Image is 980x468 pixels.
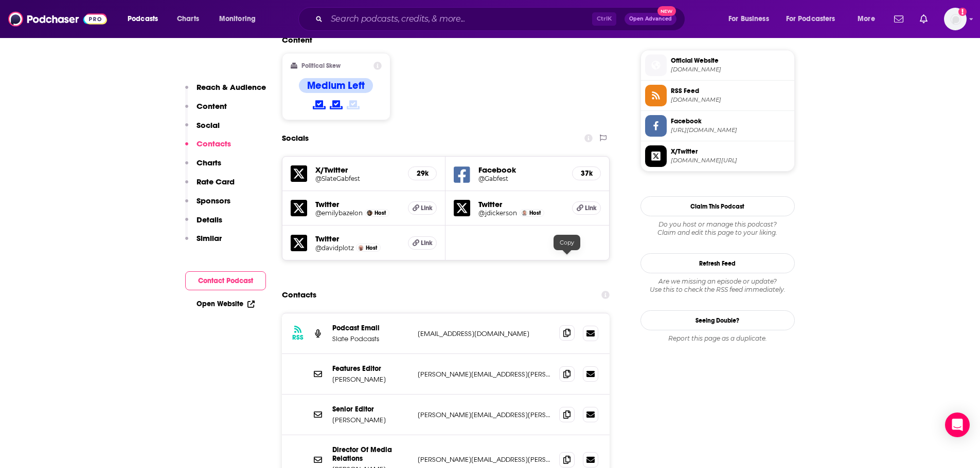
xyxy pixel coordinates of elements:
h5: 37k [581,169,592,178]
p: Podcast Email [332,324,409,332]
a: X/Twitter[DOMAIN_NAME][URL] [645,145,790,167]
a: Link [572,201,601,215]
a: @davidplotz [315,244,354,252]
span: Link [421,204,433,212]
a: Facebook[URL][DOMAIN_NAME] [645,115,790,137]
div: Search podcasts, credits, & more... [308,7,695,31]
div: Claim and edit this page to your liking. [640,220,795,237]
button: Contact Podcast [185,271,266,290]
a: Seeing Double? [640,310,795,330]
p: Content [197,101,227,111]
span: Link [585,204,597,212]
button: Social [185,120,220,139]
span: Official Website [671,56,790,65]
h5: Twitter [315,199,400,209]
p: [EMAIL_ADDRESS][DOMAIN_NAME] [418,329,551,338]
button: Reach & Audience [185,82,266,101]
a: Show notifications dropdown [890,10,907,28]
h5: Facebook [478,165,564,175]
a: Charts [170,11,205,27]
p: Similar [197,233,222,243]
a: Link [408,201,437,215]
span: More [858,12,875,26]
p: Senior Editor [332,405,409,414]
a: RSS Feed[DOMAIN_NAME] [645,85,790,106]
span: Open Advanced [629,16,672,22]
img: John Dickerson [522,210,527,216]
span: twitter.com/SlateGabfest [671,157,790,164]
h5: 29k [417,169,428,178]
input: Search podcasts, credits, & more... [327,11,592,27]
a: Show notifications dropdown [916,10,932,28]
h2: Socials [282,128,309,148]
button: open menu [779,11,850,27]
button: Contacts [185,139,231,158]
span: X/Twitter [671,147,790,156]
button: Content [185,101,227,120]
p: Details [197,215,222,224]
p: [PERSON_NAME][EMAIL_ADDRESS][PERSON_NAME][DOMAIN_NAME] [418,455,551,464]
p: Reach & Audience [197,82,266,92]
a: Emily Bazelon [367,210,372,216]
div: Open Intercom Messenger [945,413,970,437]
p: Slate Podcasts [332,334,409,343]
span: Charts [177,12,199,26]
h5: Twitter [315,234,400,244]
div: Are we missing an episode or update? Use this to check the RSS feed immediately. [640,277,795,294]
h2: Content [282,35,602,45]
button: Show profile menu [944,8,967,30]
button: Details [185,215,222,234]
button: Rate Card [185,177,235,196]
button: Similar [185,233,222,252]
svg: Add a profile image [958,8,967,16]
img: User Profile [944,8,967,30]
span: Link [421,239,433,247]
span: Facebook [671,117,790,126]
button: Claim This Podcast [640,196,795,216]
button: Open AdvancedNew [625,13,676,25]
p: Rate Card [197,177,235,186]
div: Copy [554,235,580,250]
p: [PERSON_NAME] [332,416,409,424]
span: Podcasts [128,12,158,26]
span: Ctrl K [592,12,616,26]
span: Logged in as megcassidy [944,8,967,30]
span: For Business [728,12,769,26]
div: Report this page as a duplicate. [640,334,795,343]
button: Charts [185,158,221,177]
button: open menu [212,11,269,27]
span: feeds.megaphone.fm [671,96,790,104]
span: RSS Feed [671,86,790,96]
p: Director Of Media Relations [332,445,409,463]
a: David Plotz [358,245,364,251]
a: Open Website [197,299,255,308]
a: @emilybazelon [315,209,363,217]
span: https://www.facebook.com/Gabfest [671,126,790,134]
p: Social [197,120,220,130]
h5: Twitter [478,199,564,209]
a: @Gabfest [478,175,564,182]
p: [PERSON_NAME][EMAIL_ADDRESS][PERSON_NAME][DOMAIN_NAME] [418,410,551,419]
h2: Contacts [282,285,316,305]
p: Contacts [197,139,231,148]
a: @SlateGabfest [315,175,400,182]
button: Sponsors [185,196,230,215]
a: @jdickerson [478,209,517,217]
span: New [657,6,676,16]
h2: Political Skew [301,62,341,69]
img: Podchaser - Follow, Share and Rate Podcasts [8,9,107,29]
h4: Medium Left [307,79,365,92]
p: [PERSON_NAME][EMAIL_ADDRESS][PERSON_NAME][DOMAIN_NAME] [418,370,551,379]
span: slate.com [671,66,790,73]
span: Host [366,245,377,251]
h3: RSS [292,333,304,342]
span: Host [529,210,541,216]
button: open menu [120,11,171,27]
p: [PERSON_NAME] [332,375,409,384]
